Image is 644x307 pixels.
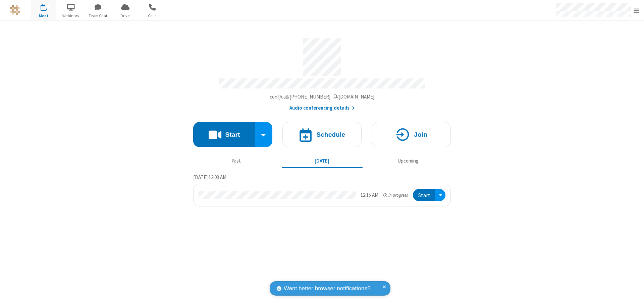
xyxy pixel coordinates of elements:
[383,192,408,198] em: in progress
[270,94,375,100] span: Copy my meeting room link
[282,122,362,147] button: Schedule
[413,189,435,201] button: Start
[58,13,84,19] span: Webinars
[196,155,277,167] button: Past
[255,122,273,147] div: Start conference options
[289,104,355,112] button: Audio conferencing details
[282,155,363,167] button: [DATE]
[270,93,375,101] button: Copy my meeting room linkCopy my meeting room link
[361,191,378,199] div: 12:15 AM
[31,13,56,19] span: Meet
[193,173,451,207] section: Today's Meetings
[45,4,50,9] div: 1
[372,122,451,147] button: Join
[284,284,370,293] span: Want better browser notifications?
[193,122,255,147] button: Start
[10,5,20,15] img: QA Selenium DO NOT DELETE OR CHANGE
[368,155,448,167] button: Upcoming
[316,131,345,138] h4: Schedule
[414,131,427,138] h4: Join
[225,131,240,138] h4: Start
[140,13,165,19] span: Calls
[113,13,138,19] span: Drive
[86,13,111,19] span: Team Chat
[193,33,451,112] section: Account details
[193,174,226,180] span: [DATE] 12:03 AM
[435,189,445,201] div: Open menu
